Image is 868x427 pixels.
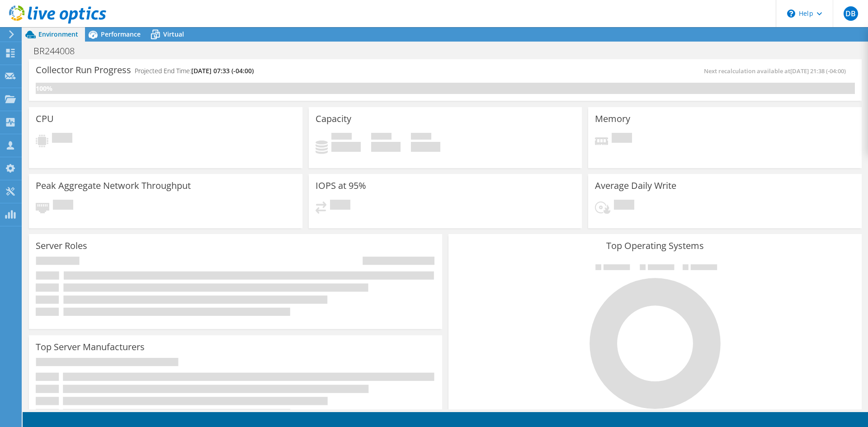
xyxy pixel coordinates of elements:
[612,133,632,145] span: Pending
[787,9,795,18] svg: \n
[371,133,392,142] span: Free
[790,67,846,75] span: [DATE] 21:38 (-04:00)
[316,181,366,191] h3: IOPS at 95%
[52,133,72,145] span: Pending
[36,181,191,191] h3: Peak Aggregate Network Throughput
[455,241,855,251] h3: Top Operating Systems
[135,66,254,76] h4: Projected End Time:
[38,30,78,38] span: Environment
[101,30,141,38] span: Performance
[316,114,351,124] h3: Capacity
[595,114,630,124] h3: Memory
[595,181,676,191] h3: Average Daily Write
[29,46,89,56] h1: BR244008
[371,142,401,152] h4: 0 GiB
[331,142,361,152] h4: 0 GiB
[36,241,87,251] h3: Server Roles
[36,342,145,352] h3: Top Server Manufacturers
[330,200,350,212] span: Pending
[36,114,54,124] h3: CPU
[704,67,850,75] span: Next recalculation available at
[614,200,634,212] span: Pending
[191,66,254,75] span: [DATE] 07:33 (-04:00)
[844,6,858,21] span: DB
[411,142,440,152] h4: 0 GiB
[411,133,431,142] span: Total
[53,200,73,212] span: Pending
[163,30,184,38] span: Virtual
[331,133,352,142] span: Used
